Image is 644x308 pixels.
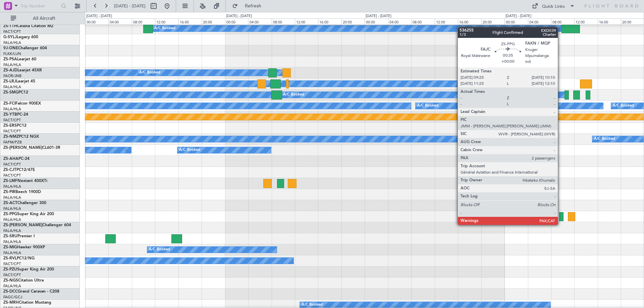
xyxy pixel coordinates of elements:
button: All Aircraft [7,13,73,24]
div: A/C Booked [417,101,438,111]
a: FALA/HLA [3,250,21,255]
a: FACT/CPT [3,129,21,134]
div: 16:00 [458,18,481,24]
a: FALA/HLA [3,184,21,189]
a: ZS-NGSCitation Ultra [3,279,44,283]
a: FALA/HLA [3,62,21,67]
div: [DATE] - [DATE] [366,13,391,19]
div: 04:00 [528,18,551,24]
a: FALA/HLA [3,206,21,211]
div: 12:00 [574,18,597,24]
span: ZS-ERS [3,124,17,128]
span: ZS-CJT [3,168,16,172]
a: ZS-PSALearjet 60 [3,57,36,61]
a: FLKK/LUN [3,51,21,56]
a: FALA/HLA [3,228,21,233]
a: ZS-MIGHawker 900XP [3,245,45,249]
a: ZS-FCIFalcon 900EX [3,102,41,106]
button: Refresh [229,1,269,11]
div: 20:00 [202,18,225,24]
a: ZS-AHAPC-24 [3,157,30,161]
span: ZS-YTB [3,113,17,117]
a: FACT/CPT [3,162,21,167]
div: 16:00 [178,18,202,24]
a: FAGC/GCJ [3,295,22,300]
button: Quick Links [529,1,578,11]
span: ZS-MRH [3,301,19,305]
span: ZS-TTH [3,24,17,28]
div: 00:00 [365,18,388,24]
a: ZS-[PERSON_NAME]Challenger 604 [3,223,71,227]
input: Trip Number [20,1,59,11]
a: FAPM/PZB [3,140,22,145]
span: ZS-SMG [3,90,18,95]
div: 08:00 [411,18,434,24]
div: 00:00 [504,18,528,24]
span: All Aircraft [17,16,71,21]
div: 04:00 [108,18,131,24]
span: ZS-LMF [3,179,17,183]
a: ZS-YTBPC-24 [3,113,28,117]
div: A/C Booked [283,90,304,100]
a: FAOR/JNB [3,73,21,78]
a: FALA/HLA [3,84,21,89]
a: ZS-SMGPC12 [3,90,28,95]
div: 00:00 [85,18,108,24]
div: [DATE] - [DATE] [86,13,112,19]
a: FALA/HLA [3,40,21,45]
div: A/C Booked [594,134,615,144]
span: ZS-NGS [3,279,18,283]
a: FALA/HLA [3,217,21,222]
a: FACT/CPT [3,173,21,178]
div: 12:00 [435,18,458,24]
span: ZS-RVL [3,256,17,260]
span: ZS-PSA [3,57,17,61]
div: 00:00 [225,18,248,24]
a: FALA/HLA [3,107,21,112]
div: A/C Booked [154,23,175,34]
a: ZS-RVLPC12/NG [3,256,35,260]
a: ZS-TTHCessna Citation M2 [3,24,53,28]
span: ZS-PPG [3,212,17,216]
span: ZS-PZU [3,267,17,271]
a: G-SYLJLegacy 600 [3,35,38,39]
div: [DATE] - [DATE] [226,13,252,19]
span: 9J-ONE [3,46,18,50]
span: ZS-[PERSON_NAME] [3,146,42,150]
span: Refresh [239,4,267,8]
a: ZS-AJDLearjet 45XR [3,68,42,72]
div: 16:00 [598,18,621,24]
span: ZS-MIG [3,245,17,249]
a: ZS-PIRBeech 1900D [3,190,41,194]
div: 04:00 [388,18,411,24]
a: FACT/CPT [3,261,21,266]
a: FACT/CPT [3,118,21,123]
div: 20:00 [341,18,365,24]
a: ZS-SRUPremier I [3,234,35,238]
div: 08:00 [551,18,574,24]
div: 12:00 [155,18,178,24]
div: 08:00 [272,18,295,24]
a: ZS-NMZPC12 NGX [3,135,39,139]
div: A/C Booked [613,101,634,111]
a: ZS-MRHCitation Mustang [3,301,51,305]
a: ZS-PPGSuper King Air 200 [3,212,54,216]
div: 20:00 [481,18,504,24]
a: ZS-ERSPC12 [3,124,26,128]
span: ZS-AJD [3,68,17,72]
span: ZS-FCI [3,102,15,106]
a: FACT/CPT [3,272,21,278]
a: ZS-LRJLearjet 45 [3,79,35,83]
a: FALA/HLA [3,239,21,244]
a: ZS-PZUSuper King Air 200 [3,267,54,271]
div: Quick Links [542,3,565,10]
span: ZS-LRJ [3,79,16,83]
div: [DATE] - [DATE] [505,13,531,19]
span: ZS-AHA [3,157,18,161]
a: FALA/HLA [3,195,21,200]
a: 9J-ONEChallenger 604 [3,46,47,50]
div: 04:00 [248,18,271,24]
span: [DATE] - [DATE] [114,3,146,9]
span: G-SYLJ [3,35,17,39]
span: ZS-ACT [3,201,17,205]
